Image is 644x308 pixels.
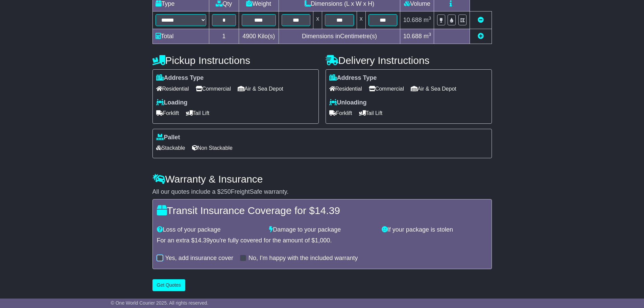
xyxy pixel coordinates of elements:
div: For an extra $ you're fully covered for the amount of $ . [157,237,487,244]
sup: 3 [429,32,431,37]
label: Unloading [329,99,367,106]
h4: Pickup Instructions [152,55,319,66]
td: Kilo(s) [239,29,279,44]
label: No, I'm happy with the included warranty [248,255,358,262]
span: 10.688 [403,33,422,40]
span: Commercial [369,84,404,94]
span: 250 [221,188,231,195]
label: Address Type [156,74,204,82]
h4: Warranty & Insurance [152,173,492,185]
span: Forklift [329,108,352,118]
span: Air & Sea Depot [238,84,283,94]
span: Tail Lift [359,108,383,118]
label: Loading [156,99,188,106]
h4: Delivery Instructions [326,55,492,66]
span: Tail Lift [186,108,210,118]
span: Residential [156,84,189,94]
span: Commercial [196,84,231,94]
div: If your package is stolen [378,226,491,234]
span: Non Stackable [192,143,233,153]
label: Address Type [329,74,377,82]
td: x [357,11,365,29]
button: Get Quotes [152,279,186,291]
a: Add new item [478,33,484,40]
span: Air & Sea Depot [411,84,456,94]
label: Yes, add insurance cover [165,255,233,262]
span: © One World Courier 2025. All rights reserved. [111,300,209,306]
span: m [424,17,431,23]
td: 1 [209,29,239,44]
span: 14.39 [315,205,340,216]
span: Residential [329,84,362,94]
span: 1,000 [315,237,330,244]
td: x [313,11,322,29]
span: 4900 [242,33,256,40]
span: Forklift [156,108,179,118]
td: Total [152,29,209,44]
span: Stackable [156,143,185,153]
td: Dimensions in Centimetre(s) [279,29,400,44]
div: Damage to your package [266,226,378,234]
span: 10.688 [403,17,422,23]
label: Pallet [156,134,180,141]
div: All our quotes include a $ FreightSafe warranty. [152,188,492,196]
div: Loss of your package [153,226,266,234]
a: Remove this item [478,17,484,23]
sup: 3 [429,16,431,21]
h4: Transit Insurance Coverage for $ [157,205,487,216]
span: m [424,33,431,40]
span: 14.39 [195,237,210,244]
